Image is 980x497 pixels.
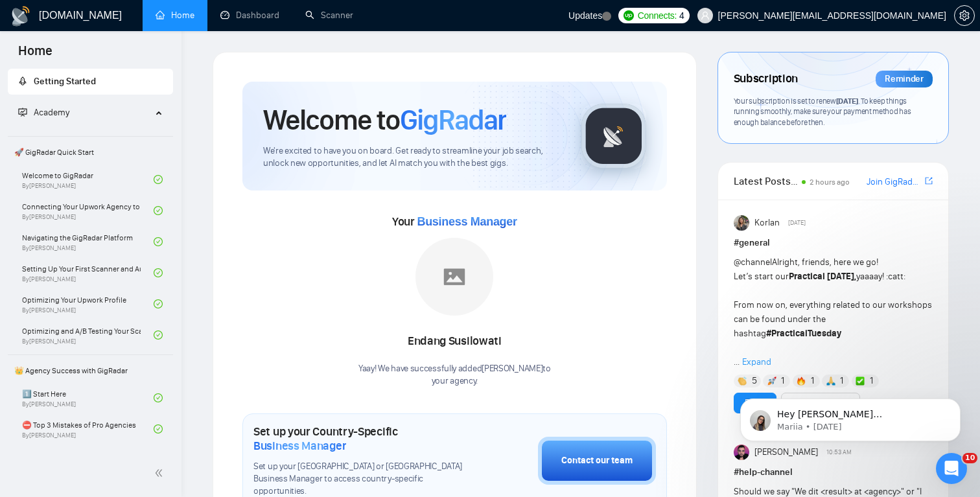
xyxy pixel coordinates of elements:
a: Optimizing and A/B Testing Your Scanner for Better ResultsBy[PERSON_NAME] [22,321,154,349]
span: Getting Started [34,76,96,87]
span: [DATE] [788,217,806,229]
span: check-circle [154,424,163,433]
li: Getting Started [8,69,173,95]
iframe: Intercom live chat [936,453,967,484]
h1: # general [734,236,933,250]
strong: #PracticalTuesday [766,328,841,339]
a: homeHome [156,10,194,21]
span: Expand [742,356,771,367]
span: check-circle [154,330,163,340]
button: Contact our team [538,437,656,485]
a: setting [954,10,975,21]
span: Korlan [754,216,780,230]
img: Korlan [734,215,749,231]
span: check-circle [154,299,163,308]
span: check-circle [154,237,163,246]
a: Connecting Your Upwork Agency to GigRadarBy[PERSON_NAME] [22,196,154,225]
a: dashboardDashboard [220,10,279,21]
span: 10 [962,453,977,463]
span: Alright, friends, here we go! Let’s start our yaaaay! :catt: From now on, everything related to o... [734,257,932,367]
span: Your subscription is set to renew . To keep things running smoothly, make sure your payment metho... [734,96,911,127]
span: export [925,176,933,186]
span: Latest Posts from the GigRadar Community [734,173,798,189]
a: Join GigRadar Slack Community [867,175,922,189]
span: user [701,11,710,20]
button: setting [954,5,975,26]
a: Optimizing Your Upwork ProfileBy[PERSON_NAME] [22,290,154,318]
span: [DATE] [836,96,858,106]
span: Your [392,214,517,229]
a: export [925,175,933,187]
span: @channel [734,257,772,268]
h1: Set up your Country-Specific [253,424,473,453]
iframe: Intercom notifications message [721,371,980,462]
a: 1️⃣ Start HereBy[PERSON_NAME] [22,384,154,412]
span: GigRadar [400,102,506,137]
span: Connects: [638,8,677,23]
span: 4 [679,8,684,23]
span: Updates [568,10,602,21]
span: 2 hours ago [810,178,850,187]
span: Academy [18,107,69,118]
span: 🚀 GigRadar Quick Start [9,139,172,165]
h1: # help-channel [734,465,933,480]
span: Subscription [734,68,798,90]
span: Home [8,41,63,69]
span: We're excited to have you on board. Get ready to streamline your job search, unlock new opportuni... [263,145,561,170]
div: Endang Susilowati [358,330,551,353]
span: check-circle [154,393,163,402]
a: Navigating the GigRadar PlatformBy[PERSON_NAME] [22,227,154,256]
a: ⛔ Top 3 Mistakes of Pro AgenciesBy[PERSON_NAME] [22,415,154,443]
a: Setting Up Your First Scanner and Auto-BidderBy[PERSON_NAME] [22,259,154,287]
span: check-circle [154,175,163,184]
a: searchScanner [305,10,353,21]
div: Contact our team [561,454,633,468]
span: check-circle [154,268,163,277]
span: Business Manager [417,215,517,228]
h1: Welcome to [263,102,506,137]
div: Reminder [876,71,933,87]
span: double-left [154,467,167,480]
img: gigradar-logo.png [581,104,646,168]
span: 👑 Agency Success with GigRadar [9,358,172,384]
img: logo [10,6,31,27]
span: rocket [18,76,27,86]
span: Business Manager [253,439,346,453]
span: fund-projection-screen [18,108,27,117]
span: Academy [34,107,69,118]
span: check-circle [154,206,163,215]
img: upwork-logo.png [624,10,634,21]
div: Yaay! We have successfully added [PERSON_NAME] to [358,363,551,387]
strong: Practical [DATE], [789,271,856,282]
p: your agency . [358,375,551,387]
img: placeholder.png [415,238,493,316]
a: Welcome to GigRadarBy[PERSON_NAME] [22,165,154,194]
